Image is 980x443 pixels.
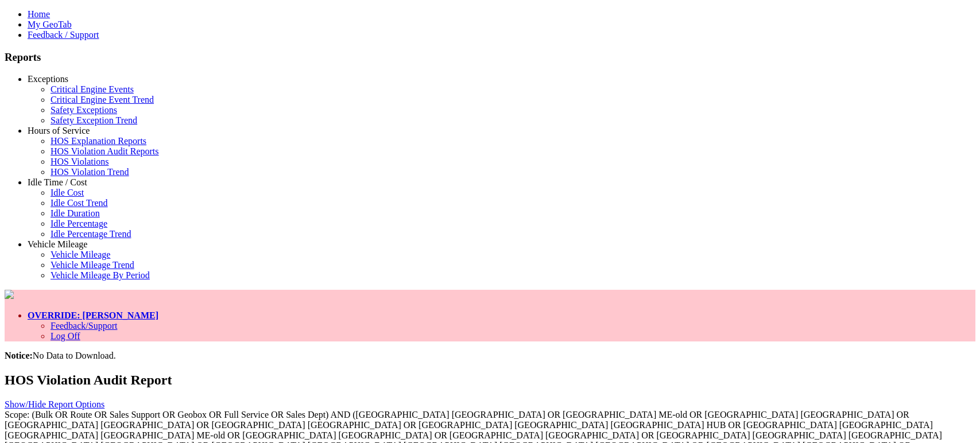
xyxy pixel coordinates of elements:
[51,136,146,146] a: HOS Explanation Reports
[51,198,108,208] a: Idle Cost Trend
[28,9,50,19] a: Home
[28,126,90,135] a: Hours of Service
[5,290,14,299] img: pepsilogo.png
[51,84,134,94] a: Critical Engine Events
[51,321,117,331] a: Feedback/Support
[28,74,68,84] a: Exceptions
[5,399,104,409] a: Show/Hide Report Options
[51,331,80,341] a: Log Off
[5,51,975,64] h3: Reports
[51,167,129,177] a: HOS Violation Trend
[28,310,158,320] a: OVERRIDE: [PERSON_NAME]
[51,260,134,270] a: Vehicle Mileage Trend
[51,188,84,197] a: Idle Cost
[51,157,109,166] a: HOS Violations
[28,177,87,187] a: Idle Time / Cost
[5,351,33,360] b: Notice:
[5,372,975,388] h2: HOS Violation Audit Report
[51,229,131,239] a: Idle Percentage Trend
[51,105,117,115] a: Safety Exceptions
[51,270,150,280] a: Vehicle Mileage By Period
[28,20,72,29] a: My GeoTab
[51,146,159,156] a: HOS Violation Audit Reports
[5,351,975,361] div: No Data to Download.
[28,30,99,40] a: Feedback / Support
[51,115,137,125] a: Safety Exception Trend
[51,219,107,228] a: Idle Percentage
[51,250,110,259] a: Vehicle Mileage
[28,239,87,249] a: Vehicle Mileage
[51,208,100,218] a: Idle Duration
[51,95,154,104] a: Critical Engine Event Trend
